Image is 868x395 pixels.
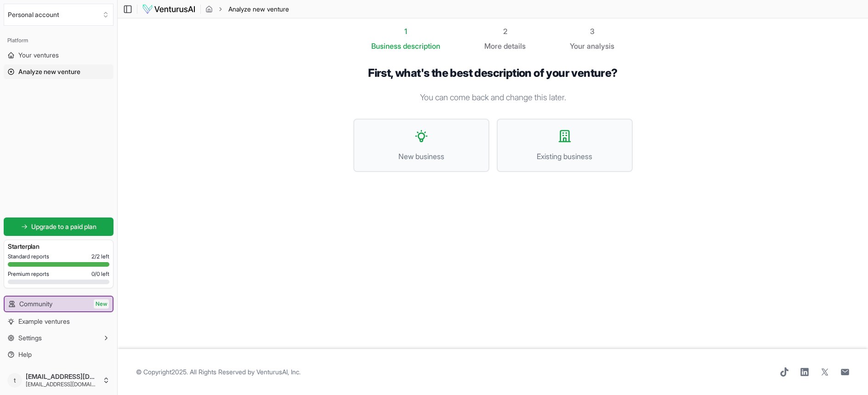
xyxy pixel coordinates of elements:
[4,218,113,236] a: Upgrade to a paid plan
[484,40,502,52] span: More
[403,41,440,51] span: description
[353,119,489,172] button: New business
[507,151,623,162] span: Existing business
[142,4,196,15] img: logo
[4,347,113,362] a: Help
[353,91,633,104] p: You can come back and change this later.
[371,40,401,52] span: Business
[94,299,109,309] span: New
[4,64,113,79] a: Analyze new venture
[18,317,70,326] span: Example ventures
[353,66,633,80] h1: First, what's the best description of your venture?
[570,26,614,37] div: 3
[4,4,113,26] button: Select an organization
[4,48,113,63] a: Your ventures
[371,26,440,37] div: 1
[8,242,109,251] h3: Starter plan
[363,151,479,162] span: New business
[91,253,109,260] span: 2 / 2 left
[4,314,113,329] a: Example ventures
[7,373,22,388] span: t
[256,368,299,376] a: VenturusAI, Inc
[5,297,113,311] a: CommunityNew
[26,372,99,381] span: [EMAIL_ADDRESS][DOMAIN_NAME]
[19,299,52,309] span: Community
[205,5,289,14] nav: breadcrumb
[18,333,42,343] span: Settings
[484,26,526,37] div: 2
[8,270,49,278] span: Premium reports
[587,41,614,51] span: analysis
[4,369,113,391] button: t[EMAIL_ADDRESS][DOMAIN_NAME][EMAIL_ADDRESS][DOMAIN_NAME]
[570,40,585,52] span: Your
[136,367,301,377] span: © Copyright 2025 . All Rights Reserved by .
[4,33,113,48] div: Platform
[228,5,289,14] span: Analyze new venture
[18,67,80,76] span: Analyze new venture
[504,41,526,51] span: details
[18,51,59,60] span: Your ventures
[31,222,96,231] span: Upgrade to a paid plan
[18,350,32,359] span: Help
[26,381,99,388] span: [EMAIL_ADDRESS][DOMAIN_NAME]
[91,270,109,278] span: 0 / 0 left
[497,119,633,172] button: Existing business
[4,331,113,345] button: Settings
[8,253,49,260] span: Standard reports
